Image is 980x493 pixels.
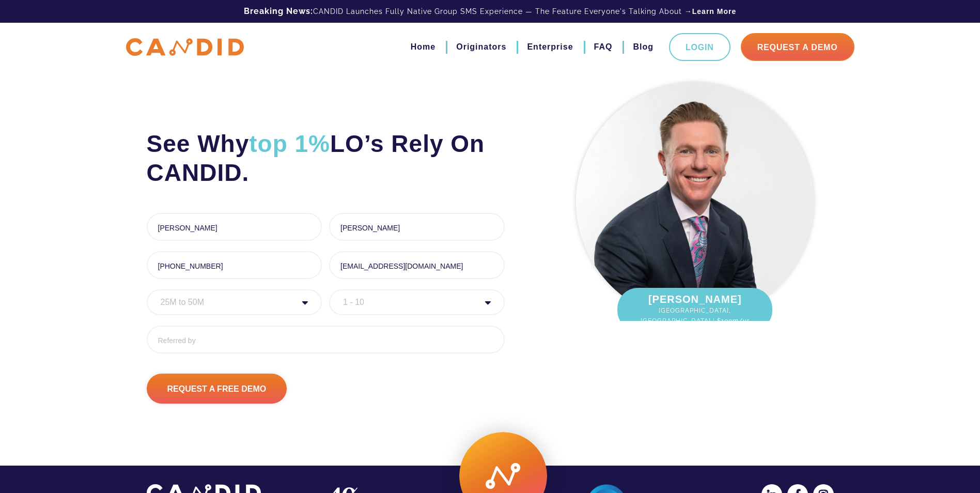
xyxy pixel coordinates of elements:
input: Email * [329,251,505,279]
a: Home [411,38,435,56]
a: Login [669,33,730,61]
span: top 1% [249,130,330,157]
input: Last Name * [329,213,505,241]
input: Referred by [147,326,505,353]
a: Learn More [692,6,736,17]
a: Enterprise [527,38,573,56]
a: FAQ [594,38,613,56]
h2: See Why LO’s Rely On CANDID. [147,129,505,187]
input: First Name * [147,213,322,241]
div: [PERSON_NAME] [617,288,772,331]
a: Originators [456,38,506,56]
input: Phone * [147,251,322,279]
b: Breaking News: [244,6,313,16]
a: Blog [633,38,654,56]
input: Request A Free Demo [147,374,287,404]
a: Request A Demo [741,33,854,61]
img: CANDID APP [126,38,244,56]
span: [GEOGRAPHIC_DATA], [GEOGRAPHIC_DATA] | $100m/yr [628,305,762,326]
